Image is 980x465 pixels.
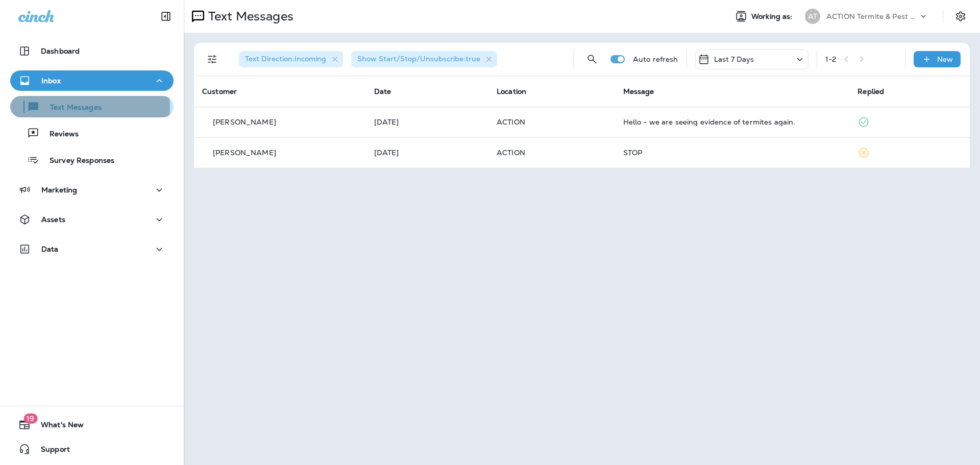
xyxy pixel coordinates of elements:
button: Reviews [10,123,174,144]
p: New [937,55,953,63]
span: What's New [31,421,84,433]
p: Reviews [39,130,79,139]
div: STOP [623,149,842,157]
span: ACTION [497,117,525,127]
button: Text Messages [10,96,174,117]
button: Assets [10,209,174,230]
span: Text Direction : Incoming [245,54,326,63]
button: Collapse Sidebar [152,6,180,27]
p: ACTION Termite & Pest Control [826,12,918,20]
p: Dashboard [41,47,80,55]
span: Show Start/Stop/Unsubscribe : true [357,54,480,63]
button: Inbox [10,70,174,91]
button: Dashboard [10,41,174,61]
span: Replied [857,87,884,96]
span: Message [623,87,654,96]
span: Customer [202,87,237,96]
span: Working as: [751,12,795,21]
p: Data [41,245,59,253]
div: AT [805,9,820,24]
p: Marketing [41,186,77,194]
div: Hello - we are seeing evidence of termites again. [623,118,842,126]
button: Data [10,239,174,259]
p: Text Messages [204,9,293,24]
button: Marketing [10,180,174,200]
p: Last 7 Days [714,55,754,63]
button: Support [10,439,174,459]
span: Support [31,445,70,457]
span: ACTION [497,148,525,157]
span: Date [374,87,391,96]
p: [PERSON_NAME] [213,118,276,126]
div: Show Start/Stop/Unsubscribe:true [351,51,497,67]
p: [PERSON_NAME] [213,149,276,157]
p: Aug 10, 2025 08:40 AM [374,118,481,126]
p: Aug 8, 2025 02:51 PM [374,149,481,157]
button: Filters [202,49,223,69]
p: Text Messages [40,103,102,113]
button: Survey Responses [10,149,174,170]
span: Location [497,87,526,96]
div: Text Direction:Incoming [239,51,343,67]
button: 19What's New [10,414,174,435]
div: 1 - 2 [825,55,836,63]
button: Settings [951,7,970,26]
span: 19 [23,413,37,424]
p: Inbox [41,77,61,85]
p: Assets [41,215,65,224]
button: Search Messages [582,49,602,69]
p: Auto refresh [633,55,678,63]
p: Survey Responses [39,156,114,166]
